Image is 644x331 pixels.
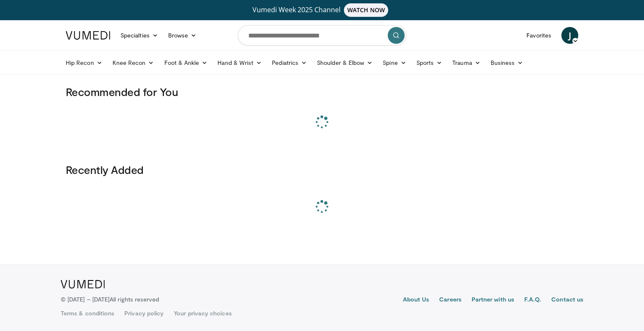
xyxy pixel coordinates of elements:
[267,54,312,71] a: Pediatrics
[344,3,389,17] span: WATCH NOW
[61,295,159,304] p: © [DATE] – [DATE]
[66,163,578,176] h3: Recently Added
[159,54,213,71] a: Foot & Ankle
[107,54,159,71] a: Knee Recon
[486,54,529,71] a: Business
[163,27,202,44] a: Browse
[61,309,114,318] a: Terms & conditions
[238,25,406,45] input: Search topics, interventions
[67,3,577,17] a: Vumedi Week 2025 ChannelWATCH NOW
[524,295,541,305] a: F.A.Q.
[174,309,231,318] a: Your privacy choices
[312,54,378,71] a: Shoulder & Elbow
[403,295,429,305] a: About Us
[212,54,267,71] a: Hand & Wrist
[447,54,486,71] a: Trauma
[124,309,164,318] a: Privacy policy
[411,54,448,71] a: Sports
[66,31,110,40] img: VuMedi Logo
[561,27,578,44] a: J
[551,295,583,305] a: Contact us
[521,27,556,44] a: Favorites
[61,54,107,71] a: Hip Recon
[378,54,411,71] a: Spine
[472,295,514,305] a: Partner with us
[115,27,163,44] a: Specialties
[110,296,159,303] span: All rights reserved
[61,280,105,288] img: VuMedi Logo
[439,295,462,305] a: Careers
[66,85,578,99] h3: Recommended for You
